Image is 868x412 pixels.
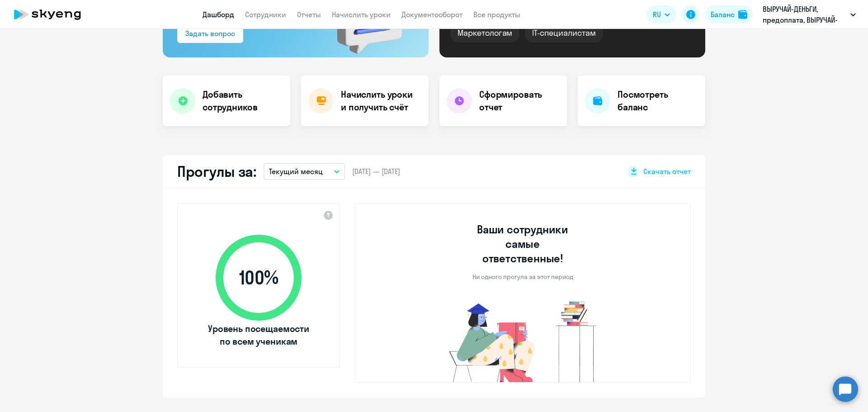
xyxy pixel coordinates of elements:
[264,163,345,180] button: Текущий месяц
[479,88,560,114] h4: Сформировать отчет
[432,299,613,382] img: no-truants
[332,10,391,19] a: Начислить уроки
[643,166,691,176] span: Скачать отчет
[450,24,519,43] div: Маркетологам
[472,273,573,281] p: Ни одного прогула за этот период
[465,222,581,265] h3: Ваши сотрудники самые ответственные!
[297,10,321,19] a: Отчеты
[401,10,462,19] a: Документооборот
[269,166,323,177] p: Текущий месяц
[653,9,661,20] span: RU
[711,9,735,20] div: Баланс
[473,10,520,19] a: Все продукты
[758,4,860,25] button: ВЫРУЧАЙ-ДЕНЬГИ, предоплата, ВЫРУЧАЙ-ДЕНЬГИ, ООО МКК
[177,25,243,43] button: Задать вопрос
[525,24,603,43] div: IT-специалистам
[341,88,420,114] h4: Начислить уроки и получить счёт
[763,4,847,25] p: ВЫРУЧАЙ-ДЕНЬГИ, предоплата, ВЫРУЧАЙ-ДЕНЬГИ, ООО МКК
[207,267,311,289] span: 100 %
[177,162,256,180] h2: Прогулы за:
[705,5,753,24] button: Балансbalance
[185,28,235,39] div: Задать вопрос
[352,166,400,176] span: [DATE] — [DATE]
[203,88,283,114] h4: Добавить сотрудников
[245,10,286,19] a: Сотрудники
[646,5,676,24] button: RU
[618,88,698,114] h4: Посмотреть баланс
[203,10,234,19] a: Дашборд
[207,322,311,348] span: Уровень посещаемости по всем ученикам
[738,10,747,19] img: balance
